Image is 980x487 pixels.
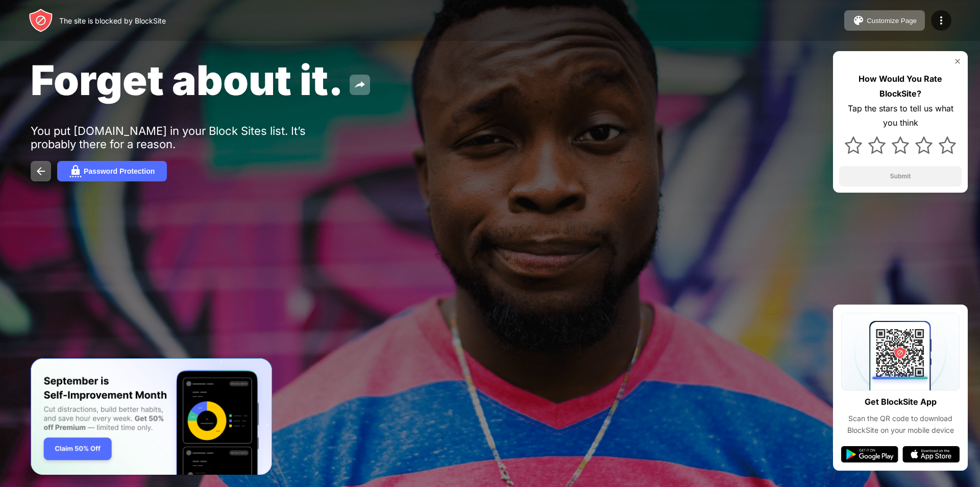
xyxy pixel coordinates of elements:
img: star.svg [915,136,933,154]
img: star.svg [868,136,886,154]
button: Password Protection [57,161,167,181]
img: star.svg [845,136,862,154]
img: star.svg [939,136,956,154]
img: password.svg [69,165,82,177]
img: star.svg [892,136,909,154]
button: Submit [839,166,962,187]
div: Password Protection [84,167,155,175]
img: google-play.svg [841,446,898,462]
div: Customize Page [867,17,917,25]
img: back.svg [35,165,47,177]
img: header-logo.svg [29,8,53,33]
div: The site is blocked by BlockSite [59,16,166,25]
div: Scan the QR code to download BlockSite on your mobile device [841,413,960,436]
div: You put [DOMAIN_NAME] in your Block Sites list. It’s probably there for a reason. [31,124,346,151]
img: menu-icon.svg [935,14,947,27]
span: Forget about it. [31,55,344,105]
button: Customize Page [844,10,925,31]
div: How Would You Rate BlockSite? [839,72,962,101]
img: share.svg [354,79,366,91]
iframe: Banner [31,358,272,475]
div: Get BlockSite App [865,395,937,409]
img: rate-us-close.svg [953,57,962,65]
img: pallet.svg [852,14,865,27]
div: Tap the stars to tell us what you think [839,101,962,131]
img: app-store.svg [902,446,960,462]
img: qrcode.svg [841,313,960,390]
